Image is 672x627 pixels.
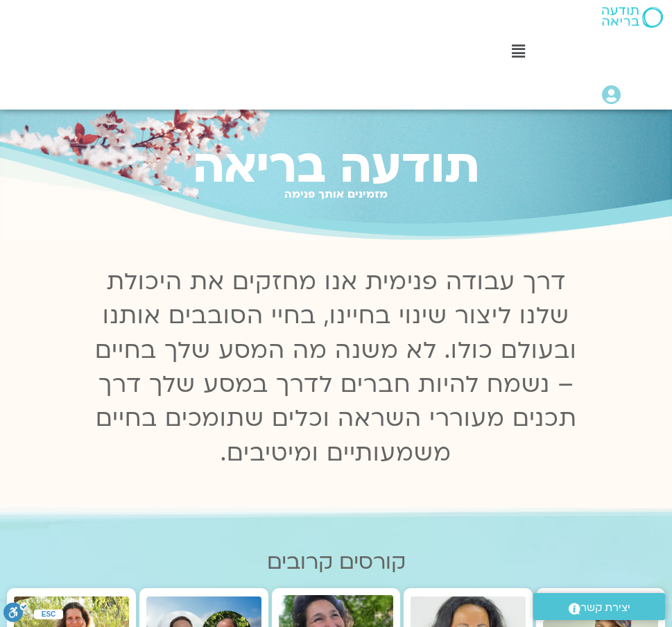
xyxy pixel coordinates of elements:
a: יצירת קשר [533,593,665,620]
p: דרך עבודה פנימית אנו מחזקים את היכולת שלנו ליצור שינוי בחיינו, בחיי הסובבים אותנו ובעולם כולו. לא... [88,265,585,470]
img: תודעה בריאה [602,7,663,28]
span: יצירת קשר [580,599,630,617]
h2: קורסים קרובים [7,550,665,574]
